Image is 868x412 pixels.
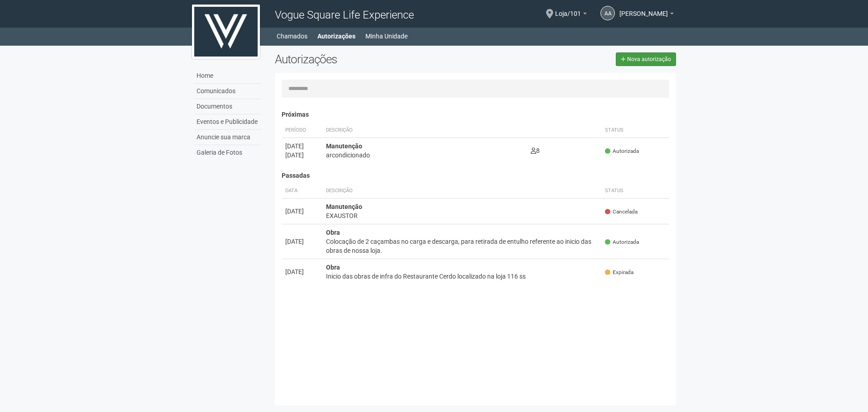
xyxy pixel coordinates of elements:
a: Comunicados [194,84,261,99]
div: [DATE] [285,142,319,151]
span: Antonio Adolpho Souza [619,1,668,17]
th: Data [282,184,322,199]
a: Autorizações [317,30,355,43]
h4: Passadas [282,172,670,179]
th: Período [282,123,322,138]
span: Autorizada [605,238,639,246]
h2: Autorizações [275,52,469,66]
th: Descrição [322,184,602,199]
a: Documentos [194,99,261,114]
div: [DATE] [285,237,319,246]
span: 8 [531,147,540,154]
a: Galeria de Fotos [194,145,261,160]
div: Inicio das obras de infra do Restaurante Cerdo localizado na loja 116 ss [326,272,598,281]
a: Loja/101 [555,11,587,19]
div: arcondicionado [326,151,523,160]
span: Autorizada [605,147,639,155]
span: Loja/101 [555,1,581,17]
span: Cancelada [605,208,638,216]
img: logo.jpg [192,5,260,59]
a: Anuncie sua marca [194,130,261,145]
a: AA [600,6,615,20]
h4: Próximas [282,111,670,118]
span: Nova autorização [627,56,671,62]
span: Expirada [605,269,633,276]
a: Nova autorização [616,52,676,66]
a: Eventos e Publicidade [194,114,261,130]
th: Status [601,123,669,138]
th: Descrição [322,123,527,138]
a: Home [194,68,261,84]
a: [PERSON_NAME] [619,11,674,19]
div: [DATE] [285,207,319,216]
div: EXAUSTOR [326,211,598,220]
span: Vogue Square Life Experience [275,9,414,21]
div: [DATE] [285,267,319,276]
strong: Manutenção [326,203,362,210]
th: Status [601,184,669,199]
strong: Obra [326,229,340,236]
strong: Obra [326,264,340,271]
strong: Manutenção [326,142,362,150]
div: Colocação de 2 caçambas no carga e descarga, para retirada de entulho referente ao inicio das obr... [326,237,598,255]
a: Chamados [277,30,307,43]
a: Minha Unidade [365,30,408,43]
div: [DATE] [285,151,319,160]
